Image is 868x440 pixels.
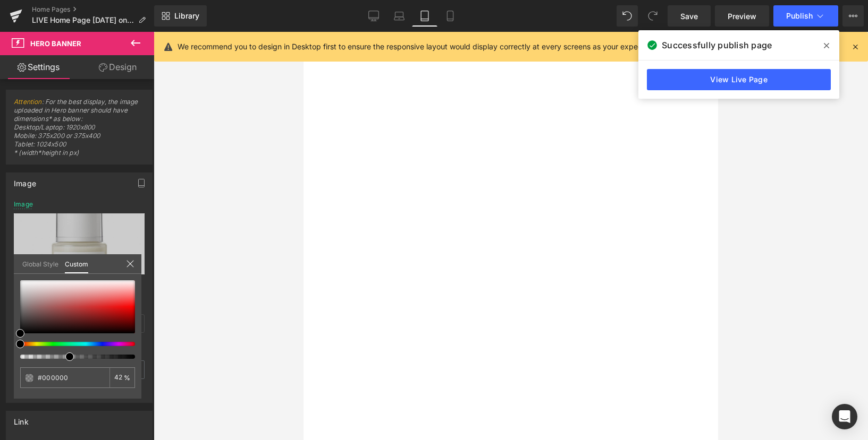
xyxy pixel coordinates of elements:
a: View Live Page [647,69,831,90]
span: Hero Banner [30,39,81,48]
a: Laptop [386,5,412,27]
span: LIVE Home Page [DATE] on by [PERSON_NAME] [32,16,134,24]
span: Save [680,11,698,22]
div: % [109,367,135,388]
a: Desktop [361,5,386,27]
div: Open Intercom Messenger [832,404,857,429]
span: Library [174,11,199,21]
a: Mobile [437,5,463,27]
a: Preview [715,5,769,27]
p: We recommend you to design in Desktop first to ensure the responsive layout would display correct... [178,41,664,53]
button: Redo [642,5,663,27]
a: Global Style [22,254,58,272]
a: Design [79,55,156,79]
button: Undo [617,5,638,27]
a: New Library [154,5,207,27]
a: Home Pages [32,5,154,14]
a: Custom [65,254,88,273]
span: Preview [728,11,756,22]
button: Publish [773,5,838,27]
span: Publish [786,12,813,20]
button: More [842,5,864,27]
a: Tablet [412,5,437,27]
span: Successfully publish page [662,39,772,51]
input: Color [38,372,105,383]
